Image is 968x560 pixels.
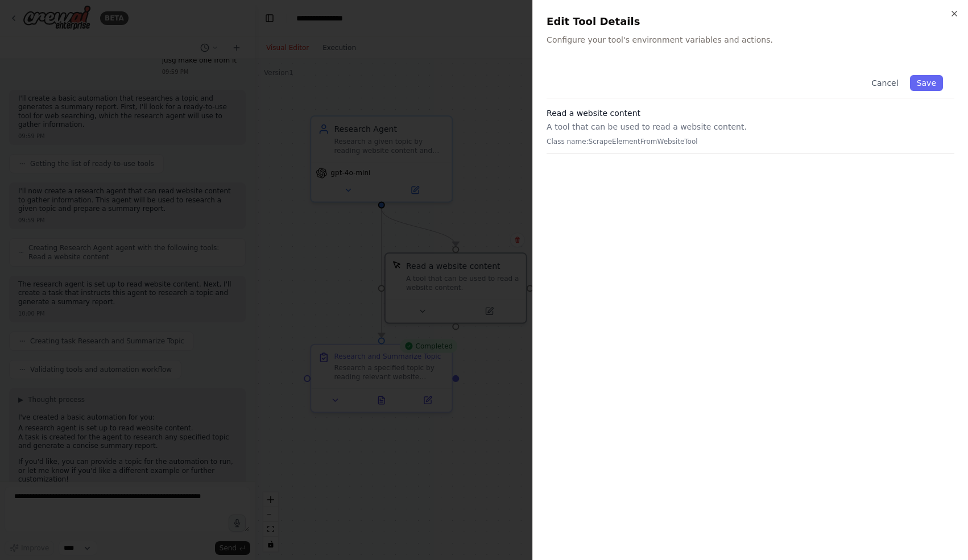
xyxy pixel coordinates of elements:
[547,121,954,132] p: A tool that can be used to read a website content.
[547,137,954,146] p: Class name: ScrapeElementFromWebsiteTool
[547,34,954,45] p: Configure your tool's environment variables and actions.
[547,107,954,119] h3: Read a website content
[547,14,954,30] h2: Edit Tool Details
[864,75,905,91] button: Cancel
[910,75,943,91] button: Save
